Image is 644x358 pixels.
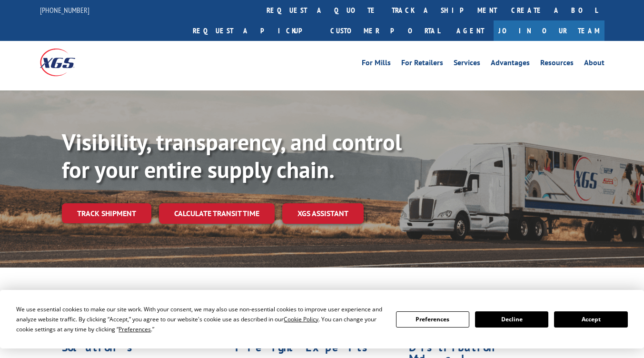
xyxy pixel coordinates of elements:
[554,311,627,328] button: Accept
[396,311,469,328] button: Preferences
[494,20,604,41] a: Join Our Team
[454,59,480,70] a: Services
[584,59,604,70] a: About
[491,59,530,70] a: Advantages
[159,203,275,224] a: Calculate transit time
[62,203,151,223] a: Track shipment
[475,311,548,328] button: Decline
[62,127,402,184] b: Visibility, transparency, and control for your entire supply chain.
[540,59,574,70] a: Resources
[362,59,391,70] a: For Mills
[186,20,323,41] a: Request a pickup
[40,5,89,15] a: [PHONE_NUMBER]
[401,59,443,70] a: For Retailers
[284,315,318,323] span: Cookie Policy
[119,325,151,333] span: Preferences
[323,20,447,41] a: Customer Portal
[16,304,384,334] div: We use essential cookies to make our site work. With your consent, we may also use non-essential ...
[282,203,364,224] a: XGS ASSISTANT
[447,20,494,41] a: Agent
